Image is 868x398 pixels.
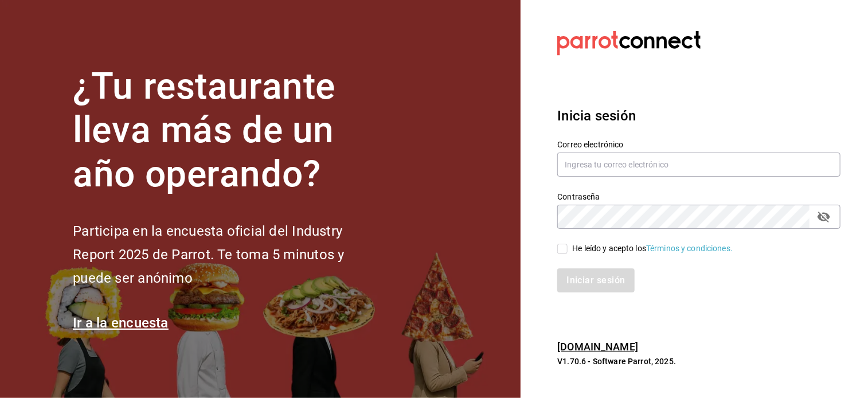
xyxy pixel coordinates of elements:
a: Términos y condiciones. [646,244,733,253]
a: Ir a la encuesta [73,315,169,331]
a: [DOMAIN_NAME] [557,341,638,353]
button: Campo de contraseña [814,207,834,227]
h2: Participa en la encuesta oficial del Industry Report 2025 de Parrot. Te toma 5 minutos y puede se... [73,220,382,290]
h3: Inicia sesión [557,106,840,126]
h1: ¿Tu restaurante lleva más de un año operando? [73,65,382,197]
label: Correo electrónico [557,141,840,149]
p: V1.70.6 - Software Parrot, 2025. [557,356,840,367]
div: He leído y acepto los [572,243,733,255]
input: Ingresa tu correo electrónico [557,153,840,177]
label: Contraseña [557,193,840,201]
